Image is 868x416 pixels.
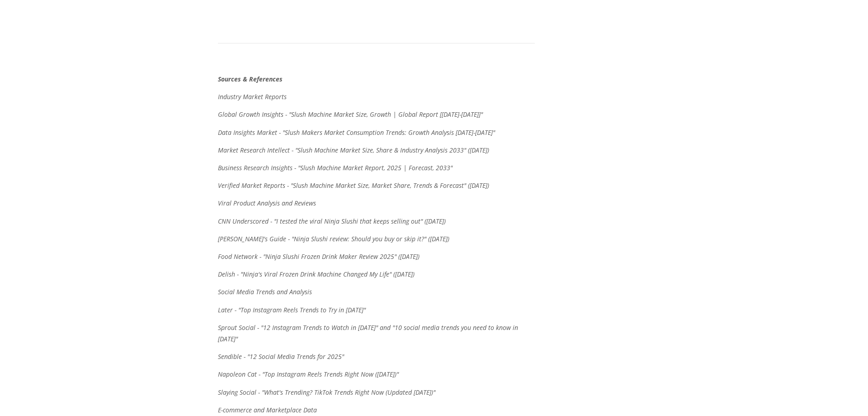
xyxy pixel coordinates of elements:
em: Market Research Intellect - "Slush Machine Market Size, Share & Industry Analysis 2033" ([DATE]) [218,146,489,154]
em: Delish - "Ninja's Viral Frozen Drink Machine Changed My Life" ([DATE]) [218,270,415,278]
em: Business Research Insights - "Slush Machine Market Report, 2025 | Forecast, 2033" [218,163,453,172]
em: Data Insights Market - "Slush Makers Market Consumption Trends: Growth Analysis [DATE]-[DATE]" [218,128,495,137]
em: Slaying Social - "What's Trending? TikTok Trends Right Now (Updated [DATE])" [218,388,435,397]
em: CNN Underscored - "I tested the viral Ninja Slushi that keeps selling out" ([DATE]) [218,217,446,225]
em: Napoleon Cat - "Top Instagram Reels Trends Right Now ([DATE])" [218,370,399,378]
em: Sendible - "12 Social Media Trends for 2025" [218,352,344,361]
em: Viral Product Analysis and Reviews [218,199,316,207]
em: Food Network - "Ninja Slushi Frozen Drink Maker Review 2025" ([DATE]) [218,252,420,261]
em: Social Media Trends and Analysis [218,287,312,296]
em: Later - "Top Instagram Reels Trends to Try in [DATE]" [218,306,366,314]
em: E-commerce and Marketplace Data [218,406,317,414]
em: Global Growth Insights - "Slush Machine Market Size, Growth | Global Report [[DATE]-[DATE]]" [218,110,483,119]
em: Verified Market Reports - "Slush Machine Market Size, Market Share, Trends & Forecast" ([DATE]) [218,181,489,190]
em: Sprout Social - "12 Instagram Trends to Watch in [DATE]" and "10 social media trends you need to ... [218,323,520,343]
em: Sources & References [218,75,283,83]
em: [PERSON_NAME]'s Guide - "Ninja Slushi review: Should you buy or skip it?" ([DATE]) [218,234,449,243]
em: Industry Market Reports [218,92,287,101]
